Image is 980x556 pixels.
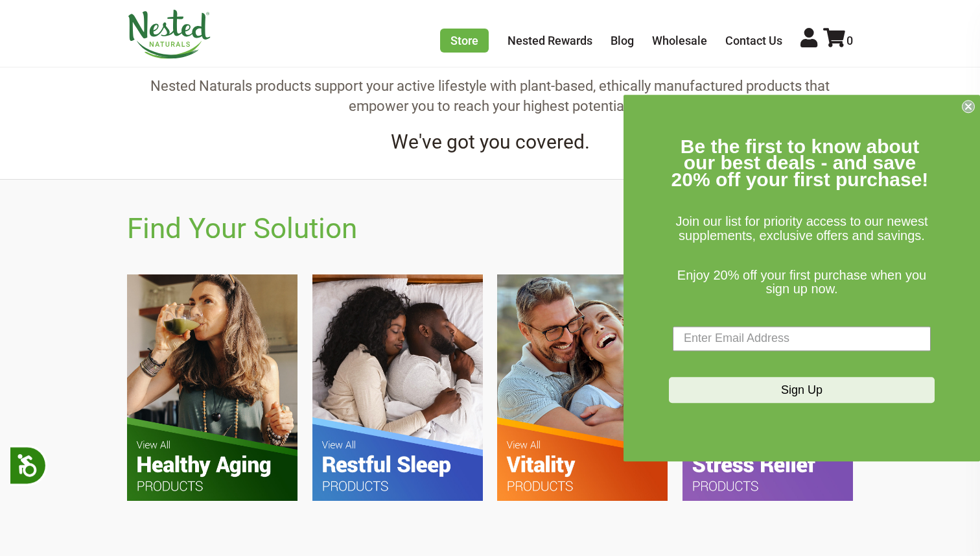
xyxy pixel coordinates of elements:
[611,34,634,47] a: Blog
[127,274,297,501] img: FYS-Healthy-Aging.jpg
[671,136,929,190] span: Be the first to know about our best deals - and save 20% off your first purchase!
[507,34,592,47] a: Nested Rewards
[846,34,853,47] span: 0
[497,274,668,501] img: FYS-Vitality.jpg
[127,131,853,154] h4: We've got you covered.
[127,212,357,245] h2: Find Your Solution
[652,34,707,47] a: Wholesale
[669,377,935,403] button: Sign Up
[440,29,489,53] a: Store
[725,34,782,47] a: Contact Us
[962,100,975,113] button: Close dialog
[127,77,853,117] p: Nested Naturals products support your active lifestyle with plant-based, ethically manufactured p...
[675,215,927,243] span: Join our list for priority access to our newest supplements, exclusive offers and savings.
[624,95,980,461] div: FLYOUT Form
[673,326,931,351] input: Enter Email Address
[312,274,483,501] img: FYS-Restful-Sleep.jpg
[127,10,211,59] img: Nested Naturals
[677,268,926,296] span: Enjoy 20% off your first purchase when you sign up now.
[823,34,853,47] a: 0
